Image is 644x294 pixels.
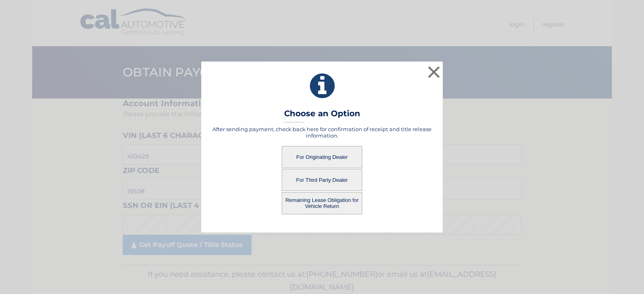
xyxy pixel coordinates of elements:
[282,169,362,191] button: For Third Party Dealer
[282,192,362,214] button: Remaining Lease Obligation for Vehicle Return
[284,109,360,123] h3: Choose an Option
[211,126,433,139] h5: After sending payment, check back here for confirmation of receipt and title release information.
[426,64,442,80] button: ×
[282,146,362,168] button: For Originating Dealer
